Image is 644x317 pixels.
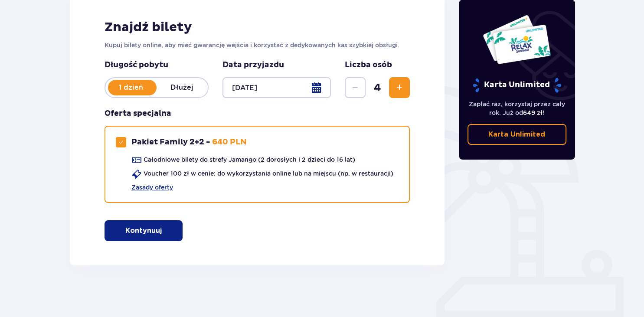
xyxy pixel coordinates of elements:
[367,81,387,94] span: 4
[472,78,562,93] p: Karta Unlimited
[105,41,410,49] p: Kupuj bilety online, aby mieć gwarancję wejścia i korzystać z dedykowanych kas szybkiej obsługi.
[131,183,173,192] a: Zasady oferty
[345,60,392,70] p: Liczba osób
[144,155,355,164] p: Całodniowe bilety do strefy Jamango (2 dorosłych i 2 dzieci do 16 lat)
[105,60,209,70] p: Długość pobytu
[212,137,247,147] p: 640 PLN
[105,83,157,92] p: 1 dzień
[345,77,366,98] button: Zmniejsz
[467,124,566,145] a: Karta Unlimited
[467,100,566,117] p: Zapłać raz, korzystaj przez cały rok. Już od !
[105,108,171,119] h3: Oferta specjalna
[488,130,545,139] p: Karta Unlimited
[131,137,210,147] p: Pakiet Family 2+2 -
[105,19,410,36] h2: Znajdź bilety
[222,60,284,70] p: Data przyjazdu
[389,77,410,98] button: Zwiększ
[125,226,162,235] p: Kontynuuj
[157,83,208,92] p: Dłużej
[482,14,551,65] img: Dwie karty całoroczne do Suntago z napisem 'UNLIMITED RELAX', na białym tle z tropikalnymi liśćmi...
[144,169,393,178] p: Voucher 100 zł w cenie: do wykorzystania online lub na miejscu (np. w restauracji)
[523,109,543,116] span: 649 zł
[105,220,183,241] button: Kontynuuj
